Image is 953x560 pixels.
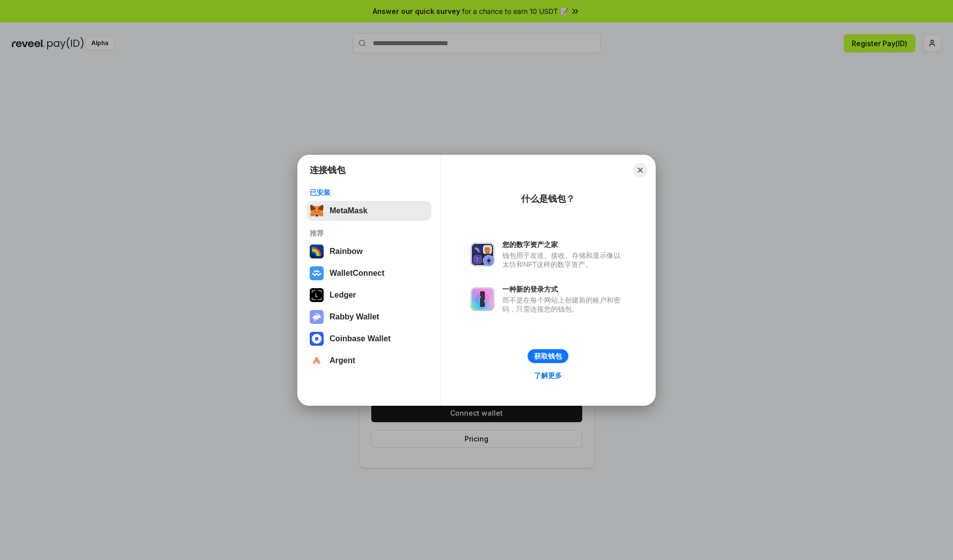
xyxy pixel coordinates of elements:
[310,245,324,258] img: svg+xml,%3Csvg%20width%3D%22120%22%20height%3D%22120%22%20viewBox%3D%220%200%20120%20120%22%20fil...
[330,312,379,321] div: Rabby Wallet
[528,369,568,382] a: 了解更多
[310,354,324,368] img: svg+xml,%3Csvg%20width%3D%2228%22%20height%3D%2228%22%20viewBox%3D%220%200%2028%2028%22%20fill%3D...
[521,193,575,205] div: 什么是钱包？
[307,201,431,221] button: MetaMask
[330,356,355,365] div: Argent
[330,247,363,256] div: Rainbow
[330,291,356,300] div: Ledger
[471,287,494,311] img: svg+xml,%3Csvg%20xmlns%3D%22http%3A%2F%2Fwww.w3.org%2F2000%2Fsvg%22%20fill%3D%22none%22%20viewBox...
[633,163,647,177] button: Close
[307,351,431,371] button: Argent
[307,285,431,305] button: Ledger
[307,329,431,349] button: Coinbase Wallet
[528,349,568,363] button: 获取钱包
[310,332,324,346] img: svg+xml,%3Csvg%20width%3D%2228%22%20height%3D%2228%22%20viewBox%3D%220%200%2028%2028%22%20fill%3D...
[502,240,625,249] div: 您的数字资产之家
[310,188,428,197] div: 已安装
[310,229,428,238] div: 推荐
[310,288,324,302] img: svg+xml,%3Csvg%20xmlns%3D%22http%3A%2F%2Fwww.w3.org%2F2000%2Fsvg%22%20width%3D%2228%22%20height%3...
[534,352,562,361] div: 获取钱包
[330,269,385,278] div: WalletConnect
[310,310,324,324] img: svg+xml,%3Csvg%20xmlns%3D%22http%3A%2F%2Fwww.w3.org%2F2000%2Fsvg%22%20fill%3D%22none%22%20viewBox...
[310,266,324,280] img: svg+xml,%3Csvg%20width%3D%2228%22%20height%3D%2228%22%20viewBox%3D%220%200%2028%2028%22%20fill%3D...
[330,206,367,215] div: MetaMask
[502,251,625,269] div: 钱包用于发送、接收、存储和显示像以太坊和NFT这样的数字资产。
[502,285,625,294] div: 一种新的登录方式
[330,334,391,343] div: Coinbase Wallet
[502,296,625,313] div: 而不是在每个网站上创建新的账户和密码，只需连接您的钱包。
[310,204,324,218] img: svg+xml,%3Csvg%20fill%3D%22none%22%20height%3D%2233%22%20viewBox%3D%220%200%2035%2033%22%20width%...
[307,307,431,327] button: Rabby Wallet
[310,164,345,176] h1: 连接钱包
[471,243,494,266] img: svg+xml,%3Csvg%20xmlns%3D%22http%3A%2F%2Fwww.w3.org%2F2000%2Fsvg%22%20fill%3D%22none%22%20viewBox...
[307,242,431,261] button: Rainbow
[534,371,562,380] div: 了解更多
[307,263,431,283] button: WalletConnect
